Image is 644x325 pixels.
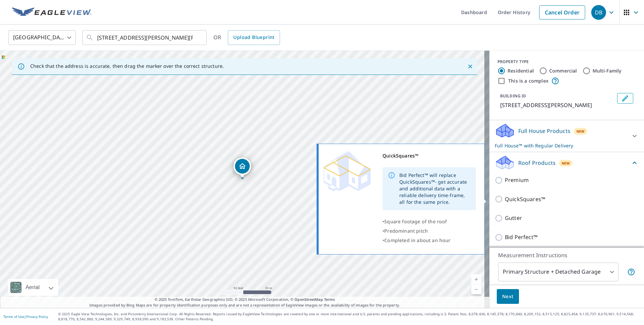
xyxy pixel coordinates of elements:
[497,289,519,304] button: Next
[3,315,48,319] p: |
[508,78,549,84] label: This is a complex
[500,101,614,109] p: [STREET_ADDRESS][PERSON_NAME]
[24,279,42,296] div: Aerial
[617,93,633,104] button: Edit building 1
[471,284,481,294] a: Current Level 19, Zoom Out
[383,151,476,160] div: QuickSquares™
[591,5,606,20] div: DB
[518,159,556,167] p: Roof Products
[8,279,58,296] div: Aerial
[384,218,447,225] span: Square footage of the roof
[498,263,618,281] div: Primary Structure + Detached Garage
[518,127,570,135] p: Full House Products
[58,312,641,322] p: © 2025 Eagle View Technologies, Inc. and Pictometry International Corp. All Rights Reserved. Repo...
[383,226,476,236] div: •
[593,67,622,74] label: Multi-Family
[495,155,639,171] div: Roof ProductsNew
[384,228,428,234] span: Predominant pitch
[155,297,335,303] span: © 2025 TomTom, Earthstar Geographics SIO, © 2025 Microsoft Corporation, ©
[26,314,48,319] a: Privacy Policy
[383,217,476,226] div: •
[505,214,522,222] p: Gutter
[384,237,450,243] span: Completed in about an hour
[294,297,323,302] a: OpenStreetMap
[383,236,476,245] div: •
[502,292,514,301] span: Next
[471,274,481,284] a: Current Level 19, Zoom In
[576,129,585,134] span: New
[500,93,526,99] p: BUILDING ID
[549,67,577,74] label: Commercial
[30,63,224,69] p: Check that the address is accurate, then drag the marker over the correct structure.
[228,30,280,45] a: Upload Blueprint
[213,30,280,45] div: OR
[399,169,471,208] div: Bid Perfect™ will replace QuickSquares™- get accurate and additional data with a reliable deliver...
[233,33,274,42] span: Upload Blueprint
[324,151,371,191] img: Premium
[324,297,335,302] a: Terms
[97,28,193,47] input: Search by address or latitude-longitude
[498,251,635,259] p: Measurement Instructions
[505,176,529,184] p: Premium
[562,160,570,166] span: New
[497,59,636,65] div: PROPERTY TYPE
[539,5,585,19] a: Cancel Order
[508,67,534,74] label: Residential
[505,233,537,241] p: Bid Perfect™
[12,7,91,17] img: EV Logo
[234,157,251,178] div: Dropped pin, building 1, Residential property, 251 Kaylyn Dr Elizabethtown, KY 42701
[3,314,24,319] a: Terms of Use
[466,62,475,71] button: Close
[8,28,76,47] div: [GEOGRAPHIC_DATA]
[505,195,545,203] p: QuickSquares™
[495,142,627,149] p: Full House™ with Regular Delivery
[495,123,639,149] div: Full House ProductsNewFull House™ with Regular Delivery
[627,268,635,276] span: Your report will include the primary structure and a detached garage if one exists.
